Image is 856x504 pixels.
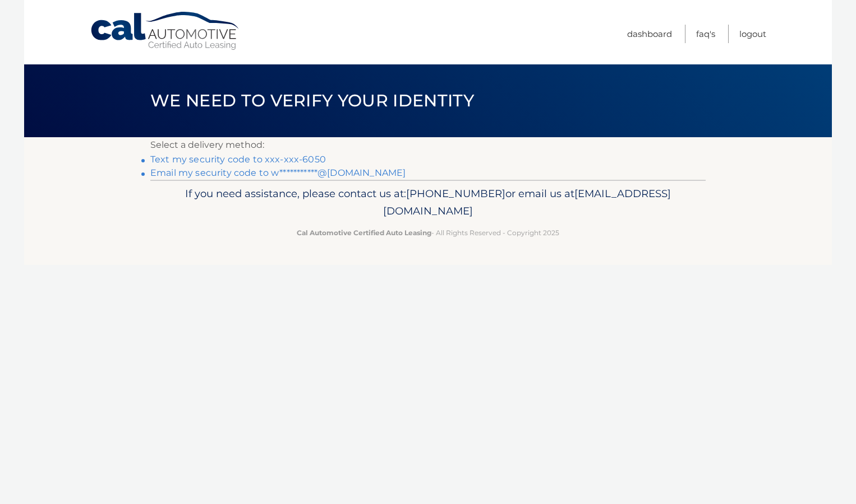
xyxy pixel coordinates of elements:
[150,137,706,153] p: Select a delivery method:
[406,187,505,200] span: [PHONE_NUMBER]
[150,90,474,111] span: We need to verify your identity
[150,154,326,165] a: Text my security code to xxx-xxx-6050
[627,25,672,43] a: Dashboard
[90,11,241,51] a: Cal Automotive
[696,25,715,43] a: FAQ's
[297,228,431,237] strong: Cal Automotive Certified Auto Leasing
[158,227,698,239] p: - All Rights Reserved - Copyright 2025
[739,25,766,43] a: Logout
[158,185,698,221] p: If you need assistance, please contact us at: or email us at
